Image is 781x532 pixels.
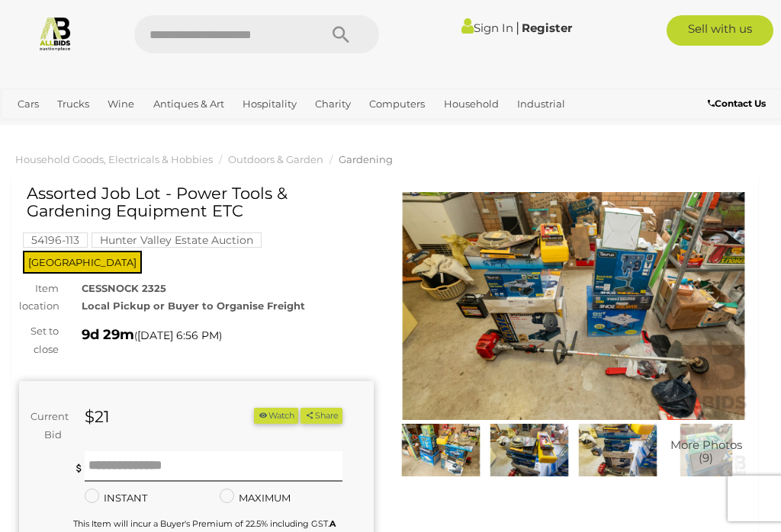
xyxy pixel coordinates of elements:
[309,91,357,117] a: Charity
[666,424,747,476] img: Assorted Job Lot - Power Tools & Gardening Equipment ETC
[400,424,481,476] img: Assorted Job Lot - Power Tools & Gardening Equipment ETC
[82,326,134,343] strong: 9d 29m
[438,91,505,117] a: Household
[85,489,147,507] label: INSTANT
[137,328,219,342] span: [DATE] 6:56 PM
[8,280,70,316] div: Item location
[228,153,323,165] a: Outdoors & Garden
[92,234,262,246] a: Hunter Valley Estate Auction
[254,408,298,424] button: Watch
[363,91,431,117] a: Computers
[85,407,110,426] strong: $21
[220,489,291,507] label: MAXIMUM
[147,91,230,117] a: Antiques & Art
[708,95,770,112] a: Contact Us
[461,21,513,35] a: Sign In
[8,322,70,358] div: Set to close
[23,232,88,248] mark: 54196-113
[92,232,262,248] mark: Hunter Valley Estate Auction
[670,439,742,464] span: More Photos (9)
[11,117,71,142] a: Jewellery
[15,153,213,165] a: Household Goods, Electricals & Hobbies
[303,15,379,53] button: Search
[339,153,393,165] a: Gardening
[522,21,572,35] a: Register
[666,424,747,476] a: More Photos(9)
[101,91,140,117] a: Wine
[11,91,45,117] a: Cars
[708,98,766,109] b: Contact Us
[82,282,166,294] strong: CESSNOCK 2325
[577,424,658,476] img: Assorted Job Lot - Power Tools & Gardening Equipment ETC
[134,329,222,341] span: ( )
[19,408,73,444] div: Current Bid
[511,91,571,117] a: Industrial
[489,424,570,476] img: Assorted Job Lot - Power Tools & Gardening Equipment ETC
[82,300,305,312] strong: Local Pickup or Buyer to Organise Freight
[77,117,118,142] a: Office
[397,192,751,420] img: Assorted Job Lot - Power Tools & Gardening Equipment ETC
[236,91,303,117] a: Hospitality
[175,117,295,142] a: [GEOGRAPHIC_DATA]
[254,408,298,424] li: Watch this item
[37,15,73,51] img: Allbids.com.au
[51,91,95,117] a: Trucks
[23,251,142,274] span: [GEOGRAPHIC_DATA]
[27,184,370,220] h1: Assorted Job Lot - Power Tools & Gardening Equipment ETC
[124,117,168,142] a: Sports
[301,408,342,424] button: Share
[516,19,519,36] span: |
[23,234,88,246] a: 54196-113
[667,15,773,46] a: Sell with us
